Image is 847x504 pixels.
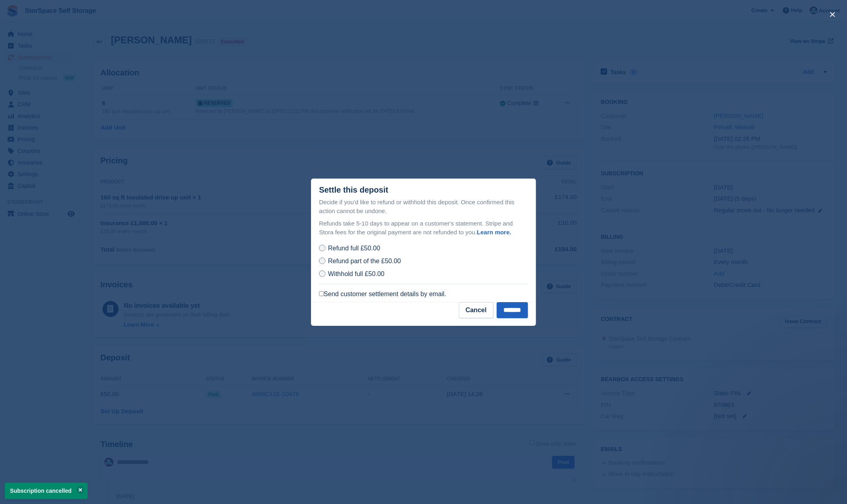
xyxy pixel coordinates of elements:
input: Refund part of the £50.00 [319,258,325,264]
button: close [826,8,839,21]
label: Send customer settlement details by email. [319,290,446,298]
span: Refund full £50.00 [328,245,380,252]
div: Settle this deposit [319,185,388,195]
p: Subscription cancelled [5,483,88,499]
span: Refund part of the £50.00 [328,258,401,264]
span: Withhold full £50.00 [328,270,385,277]
p: Decide if you'd like to refund or withhold this deposit. Once confirmed this action cannot be und... [319,198,528,216]
p: Refunds take 5-10 days to appear on a customer's statement. Stripe and Stora fees for the origina... [319,219,528,237]
input: Send customer settlement details by email. [319,291,324,296]
button: Cancel [459,302,493,318]
input: Withhold full £50.00 [319,270,325,277]
a: Learn more. [477,229,511,236]
input: Refund full £50.00 [319,245,325,251]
